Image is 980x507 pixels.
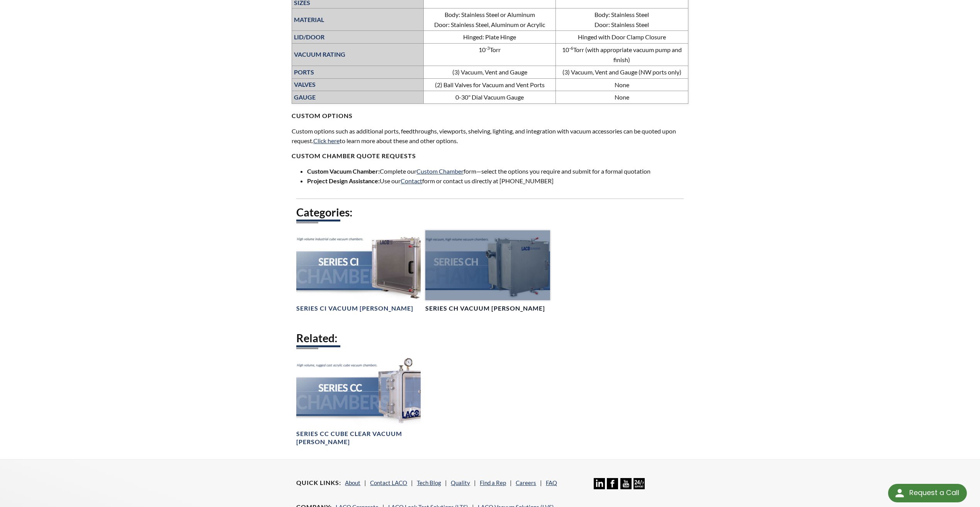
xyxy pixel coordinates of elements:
sup: -3 [486,45,490,51]
a: Contact LACO [370,479,407,486]
td: None [556,78,688,91]
td: Hinged: Plate Hinge [423,31,555,44]
li: Complete our form—select the options you require and submit for a formal quotation [307,166,688,176]
h4: Custom chamber QUOTe requests [292,152,688,160]
th: MATERIAL [292,8,424,31]
a: Find a Rep [480,479,506,486]
th: VALVES [292,78,424,91]
a: Series CH Chambers headerSeries CH Vacuum [PERSON_NAME] [425,230,550,313]
th: VACUUM RATING [292,44,424,66]
a: Series CI Chambers headerSeries CI Vacuum [PERSON_NAME] [296,230,421,313]
img: 24/7 Support Icon [634,478,645,489]
a: About [345,479,360,486]
a: Click here [313,137,340,144]
h2: Categories: [296,205,683,220]
a: Careers [516,479,536,486]
h4: CUSTOM OPTIONS [292,104,688,120]
th: LID/DOOR [292,31,424,44]
td: Body: Stainless Steel or Aluminum Door: Stainless Steel, Aluminum or Acrylic [423,8,555,31]
td: Hinged with Door Clamp Closure [556,31,688,44]
img: round button [893,487,906,499]
td: (3) Vacuum, Vent and Gauge (NW ports only) [556,66,688,79]
div: Request a Call [909,484,959,502]
td: 0-30" Dial Vacuum Gauge [423,91,555,104]
strong: Custom Vacuum Chamber: [307,167,380,175]
td: (3) Vacuum, Vent and Gauge [423,66,555,79]
h4: Quick Links [296,479,341,487]
li: Use our form or contact us directly at [PHONE_NUMBER] [307,176,688,186]
a: Custom Chamber [416,167,464,175]
strong: Project Design Assistance: [307,177,380,184]
a: 24/7 Support [634,483,645,490]
td: None [556,91,688,104]
h2: Related: [296,331,683,345]
h4: Series CI Vacuum [PERSON_NAME] [296,304,413,313]
a: Series CC Chamber headerSeries CC Cube Clear Vacuum [PERSON_NAME] [296,357,421,446]
th: PORTS [292,66,424,79]
td: Body: Stainless Steel Door: Stainless Steel [556,8,688,31]
a: Quality [451,479,470,486]
a: Contact [401,177,422,184]
a: FAQ [546,479,557,486]
h4: Series CC Cube Clear Vacuum [PERSON_NAME] [296,430,421,446]
p: Custom options such as additional ports, feedthroughs, viewports, shelving, lighting, and integra... [292,126,688,146]
a: Tech Blog [417,479,441,486]
div: Request a Call [888,484,967,502]
td: 10 Torr [423,44,555,66]
h4: Series CH Vacuum [PERSON_NAME] [425,304,545,313]
sup: -6 [569,45,573,51]
td: (2) Ball Valves for Vacuum and Vent Ports [423,78,555,91]
th: GAUGE [292,91,424,104]
td: 10 Torr (with appropriate vacuum pump and finish) [556,44,688,66]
